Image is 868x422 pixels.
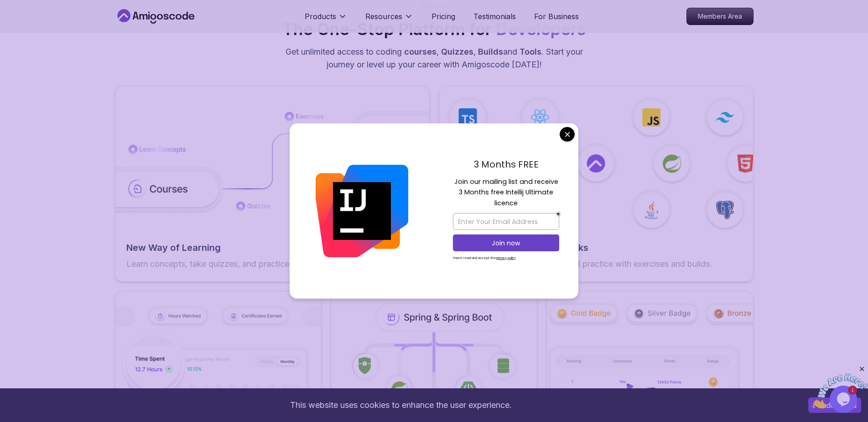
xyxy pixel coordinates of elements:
iframe: chat widget [811,365,868,408]
a: Testimonials [473,11,516,22]
span: Quizzes [441,47,473,56]
p: Resources [365,11,402,22]
span: Tools [520,47,541,56]
h2: The One-Stop Platform for [283,20,586,38]
a: Pricing [431,11,455,22]
p: Learn concepts, take quizzes, and practice with exercises and builds. [450,258,742,270]
img: features img [115,111,429,216]
button: Accept cookies [808,397,861,413]
span: courses [404,47,437,56]
div: This website uses cookies to enhance the user experience. [7,395,795,415]
h2: Master In-Demand Tech Stacks [450,241,742,254]
p: Members Area [687,8,753,25]
a: Members Area [686,8,754,25]
img: features img [439,97,753,230]
button: Products [305,11,347,29]
span: Builds [478,47,503,56]
a: For Business [534,11,579,22]
button: Resources [365,11,413,29]
p: Learn concepts, take quizzes, and practice with exercises and builds. [126,258,418,270]
p: Get unlimited access to coding , , and . Start your journey or level up your career with Amigosco... [281,46,587,71]
p: Products [305,11,336,22]
h2: New Way of Learning [126,241,418,254]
